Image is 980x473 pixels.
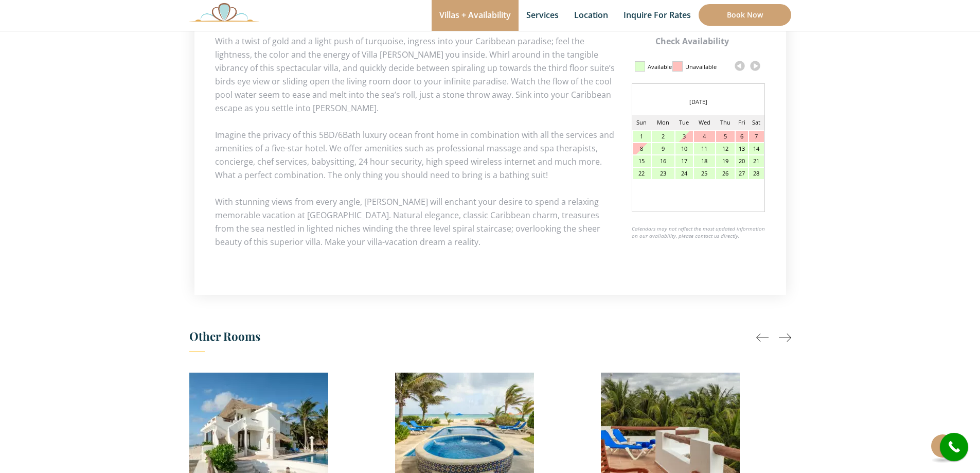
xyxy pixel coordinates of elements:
[215,195,765,249] p: With stunning views from every angle, [PERSON_NAME] will enchant your desire to spend a relaxing ...
[940,433,968,461] a: call
[652,131,674,142] div: 2
[694,143,715,154] div: 11
[651,115,674,130] td: Mon
[736,131,748,142] div: 6
[716,115,735,130] td: Thu
[652,143,674,154] div: 9
[942,435,966,459] i: call
[633,131,651,142] div: 1
[648,58,672,76] div: Available
[736,155,748,167] div: 20
[633,168,651,179] div: 22
[693,115,716,130] td: Wed
[675,143,693,154] div: 10
[215,34,765,115] p: With a twist of gold and a light push of turquoise, ingress into your Caribbean paradise; feel th...
[749,131,763,142] div: 7
[632,94,764,110] div: [DATE]
[694,155,715,167] div: 18
[215,128,765,182] p: Imagine the privacy of this 5BD/6Bath luxury ocean front home in combination with all the service...
[694,168,715,179] div: 25
[716,143,735,154] div: 12
[675,115,693,130] td: Tue
[633,155,651,167] div: 15
[716,168,735,179] div: 26
[652,168,674,179] div: 23
[189,326,791,352] h3: Other Rooms
[749,168,763,179] div: 28
[675,168,693,179] div: 24
[685,58,717,76] div: Unavailable
[749,143,763,154] div: 14
[749,115,764,130] td: Sat
[716,131,735,142] div: 5
[189,3,259,22] img: Awesome Logo
[694,131,715,142] div: 4
[675,155,693,167] div: 17
[749,155,763,167] div: 21
[633,143,651,154] div: 8
[736,143,748,154] div: 13
[632,115,652,130] td: Sun
[735,115,749,130] td: Fri
[675,131,693,142] div: 3
[736,168,748,179] div: 27
[652,155,674,167] div: 16
[699,4,791,26] a: Book Now
[716,155,735,167] div: 19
